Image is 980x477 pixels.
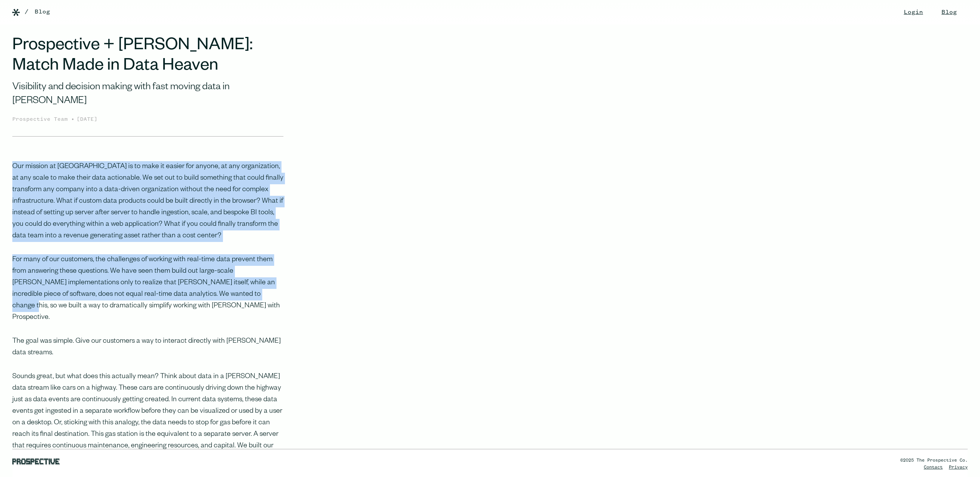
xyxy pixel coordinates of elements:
h1: Prospective + [PERSON_NAME]: Match Made in Data Heaven [12,37,283,78]
p: Our mission at [GEOGRAPHIC_DATA] is to make it easier for anyone, at any organization, at any sca... [12,161,283,242]
div: • [71,115,75,124]
div: / [25,7,28,17]
p: The goal was simple. Give our customers a way to interact directly with [PERSON_NAME] data streams. [12,336,283,359]
a: Privacy [949,465,968,470]
div: Prospective Team [12,115,71,124]
p: Sounds great, but what does this actually mean? Think about data in a [PERSON_NAME] data stream l... [12,371,283,464]
div: [DATE] [77,115,97,124]
a: Blog [35,7,50,17]
p: For many of our customers, the challenges of working with real-time data prevent them from answer... [12,254,283,324]
a: Contact [924,465,943,470]
div: Visibility and decision making with fast moving data in [PERSON_NAME] [12,81,283,109]
div: ©2025 The Prospective Co. [900,457,968,464]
